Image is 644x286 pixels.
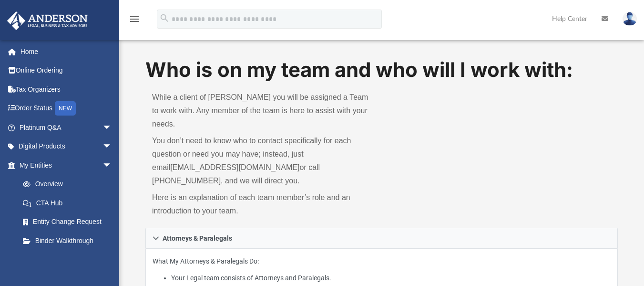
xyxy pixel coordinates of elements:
[159,13,170,23] i: search
[145,56,618,84] h1: Who is on my team and who will I work with:
[55,101,76,116] div: NEW
[152,134,375,188] p: You don’t need to know who to contact specifically for each question or need you may have; instea...
[102,137,122,157] span: arrow_drop_down
[13,175,126,194] a: Overview
[102,156,122,175] span: arrow_drop_down
[7,118,126,137] a: Platinum Q&Aarrow_drop_down
[152,91,375,131] p: While a client of [PERSON_NAME] you will be assigned a Team to work with. Any member of the team ...
[163,235,232,242] span: Attorneys & Paralegals
[129,18,140,25] a: menu
[7,80,126,99] a: Tax Organizers
[171,272,611,284] li: Your Legal team consists of Attorneys and Paralegals.
[102,118,122,138] span: arrow_drop_down
[7,156,126,175] a: My Entitiesarrow_drop_down
[145,228,618,249] a: Attorneys & Paralegals
[13,250,122,269] a: My Blueprint
[129,13,140,25] i: menu
[4,11,91,30] img: Anderson Advisors Platinum Portal
[7,99,126,118] a: Order StatusNEW
[13,212,126,232] a: Entity Change Request
[152,191,375,218] p: Here is an explanation of each team member’s role and an introduction to your team.
[13,231,126,250] a: Binder Walkthrough
[170,163,299,171] a: [EMAIL_ADDRESS][DOMAIN_NAME]
[7,137,126,156] a: Digital Productsarrow_drop_down
[7,61,126,80] a: Online Ordering
[623,12,637,26] img: User Pic
[13,193,126,212] a: CTA Hub
[7,42,126,61] a: Home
